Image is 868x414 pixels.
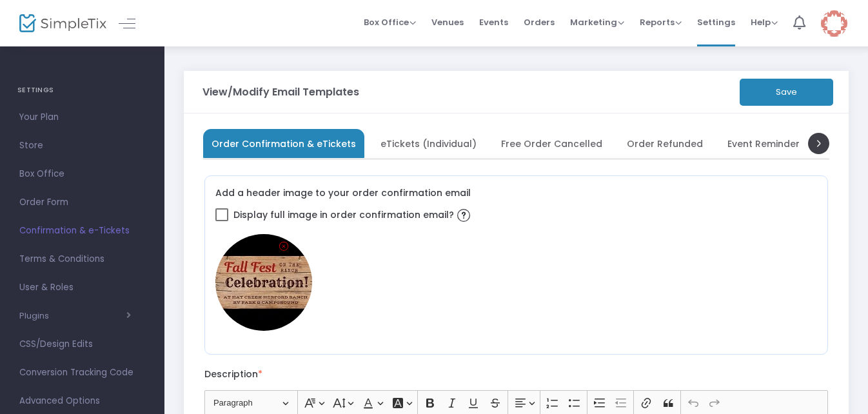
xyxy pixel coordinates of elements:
h3: View/Modify Email Templates [202,87,359,97]
label: Description [204,368,262,380]
span: Order Form [19,194,145,211]
span: Events [479,6,508,39]
button: Paragraph [208,393,295,413]
h4: SETTINGS [17,77,147,103]
span: Advanced Options [19,393,145,409]
span: Your Plan [19,109,145,126]
span: Box Office [364,16,416,28]
span: Settings [697,6,735,39]
span: Order Refunded [627,140,703,147]
span: Order Confirmation & eTickets [212,140,356,147]
span: Event Reminder [727,140,800,147]
span: Terms & Conditions [19,251,145,268]
span: User & Roles [19,279,145,296]
span: Marketing [570,16,624,28]
span: CSS/Design Edits [19,336,145,353]
span: Reports [640,16,682,28]
span: Display full image in order confirmation email? [233,204,473,226]
span: Orders [524,6,555,39]
img: question-mark [457,209,470,222]
span: eTickets (Individual) [380,140,477,147]
button: Plugins [19,311,131,321]
span: Help [751,16,778,28]
span: Conversion Tracking Code [19,364,145,381]
button: Save [740,79,833,106]
span: Paragraph [213,395,281,411]
label: Add a header image to your order confirmation email [215,186,471,199]
span: Confirmation & e-Tickets [19,222,145,239]
span: Free Order Cancelled [501,140,602,147]
span: Store [19,137,145,154]
span: Box Office [19,166,145,182]
span: Venues [431,6,464,39]
img: Cropfortix.jpg [215,234,312,331]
